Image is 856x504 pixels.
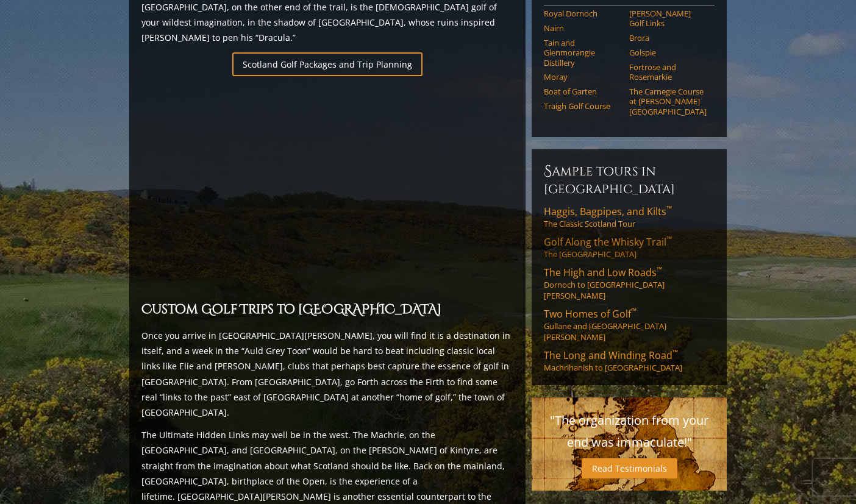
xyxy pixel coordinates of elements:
a: Golspie [629,48,707,57]
a: The Long and Winding Road™Machrihanish to [GEOGRAPHIC_DATA] [544,349,715,373]
iframe: Sir-Nick-favorite-Open-Rota-Venues [141,83,513,293]
span: Two Homes of Golf [544,307,637,321]
a: Scotland Golf Packages and Trip Planning [232,52,423,76]
h6: Sample Tours in [GEOGRAPHIC_DATA] [544,161,715,197]
a: Moray [544,72,621,82]
p: "The organization from your end was immaculate!" [544,410,715,453]
a: [PERSON_NAME] Golf Links [629,9,707,29]
span: The Long and Winding Road [544,349,678,362]
sup: ™ [672,347,678,358]
span: Golf Along the Whisky Trail [544,235,672,249]
sup: ™ [631,306,637,316]
a: Haggis, Bagpipes, and Kilts™The Classic Scotland Tour [544,205,715,229]
a: Nairn [544,23,621,33]
p: Once you arrive in [GEOGRAPHIC_DATA][PERSON_NAME], you will find it is a destination in itself, a... [141,328,513,420]
h2: Custom Golf Trips to [GEOGRAPHIC_DATA] [141,300,513,321]
sup: ™ [657,264,662,275]
span: The High and Low Roads [544,266,662,279]
a: Two Homes of Golf™Gullane and [GEOGRAPHIC_DATA][PERSON_NAME] [544,307,715,343]
a: Brora [629,33,707,43]
a: Traigh Golf Course [544,101,621,111]
span: Haggis, Bagpipes, and Kilts [544,205,672,218]
sup: ™ [666,204,672,214]
a: Boat of Garten [544,87,621,96]
a: Tain and Glenmorangie Distillery [544,38,621,68]
a: Read Testimonials [582,458,677,478]
a: The Carnegie Course at [PERSON_NAME][GEOGRAPHIC_DATA] [629,87,707,116]
a: Golf Along the Whisky Trail™The [GEOGRAPHIC_DATA] [544,235,715,260]
sup: ™ [666,234,672,244]
a: The High and Low Roads™Dornoch to [GEOGRAPHIC_DATA][PERSON_NAME] [544,266,715,301]
a: Fortrose and Rosemarkie [629,62,707,82]
a: Royal Dornoch [544,9,621,18]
